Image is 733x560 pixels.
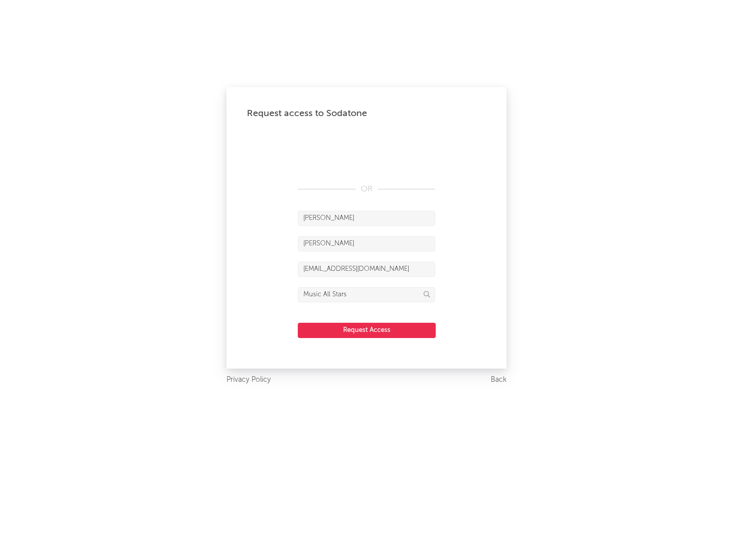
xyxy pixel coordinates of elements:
input: First Name [298,211,435,226]
button: Request Access [298,323,436,338]
input: Last Name [298,236,435,251]
div: OR [298,183,435,195]
div: Request access to Sodatone [247,107,486,120]
a: Back [491,374,506,386]
input: Division [298,287,435,302]
a: Privacy Policy [227,374,271,386]
input: Email [298,262,435,277]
